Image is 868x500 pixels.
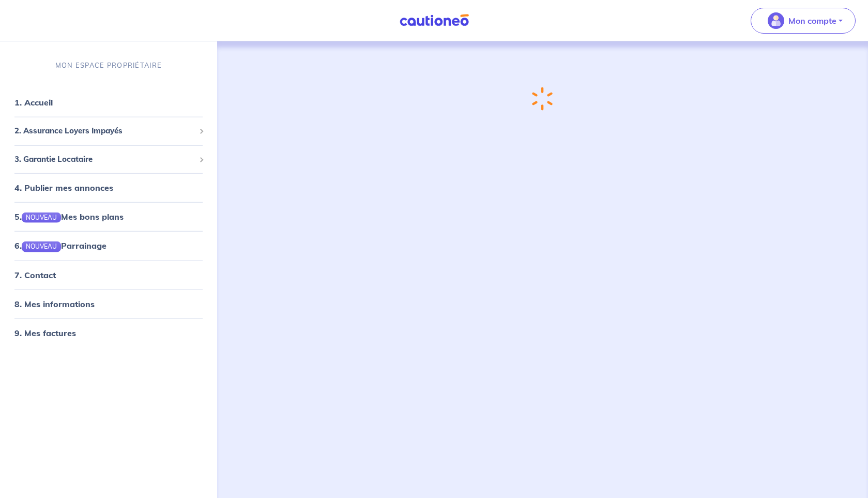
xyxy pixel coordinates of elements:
a: 6.NOUVEAUParrainage [14,240,106,251]
div: 8. Mes informations [4,293,213,314]
a: 1. Accueil [14,97,53,108]
div: 5.NOUVEAUMes bons plans [4,206,213,227]
a: 4. Publier mes annonces [14,183,113,193]
img: loading-spinner [532,87,553,111]
div: 2. Assurance Loyers Impayés [4,121,213,141]
div: 4. Publier mes annonces [4,177,213,198]
div: 6.NOUVEAUParrainage [4,235,213,256]
a: 7. Contact [14,269,56,280]
button: illu_account_valid_menu.svgMon compte [751,8,856,34]
span: 3. Garantie Locataire [14,153,195,165]
p: MON ESPACE PROPRIÉTAIRE [55,60,162,70]
a: 5.NOUVEAUMes bons plans [14,211,124,222]
img: illu_account_valid_menu.svg [768,12,784,29]
span: 2. Assurance Loyers Impayés [14,125,195,137]
p: Mon compte [788,14,836,27]
div: 9. Mes factures [4,322,213,343]
a: 9. Mes factures [14,327,76,338]
div: 3. Garantie Locataire [4,149,213,169]
img: Cautioneo [395,14,473,27]
a: 8. Mes informations [14,298,95,309]
div: 1. Accueil [4,92,213,113]
div: 7. Contact [4,264,213,285]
